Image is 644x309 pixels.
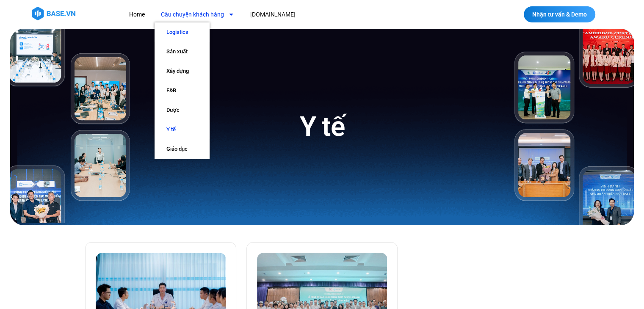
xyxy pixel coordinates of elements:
[155,7,240,22] a: Câu chuyện khách hàng
[532,11,587,17] span: Nhận tư vấn & Demo
[524,6,595,22] a: Nhận tư vấn & Demo
[155,22,210,159] ul: Câu chuyện khách hàng
[155,61,210,81] a: Xây dựng
[123,7,151,22] a: Home
[155,100,210,120] a: Dược
[300,109,344,144] h1: Y tế
[155,22,210,42] a: Logistics
[155,139,210,159] a: Giáo dục
[155,120,210,139] a: Y tế
[155,81,210,100] a: F&B
[244,7,302,22] a: [DOMAIN_NAME]
[123,7,451,22] nav: Menu
[155,42,210,61] a: Sản xuất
